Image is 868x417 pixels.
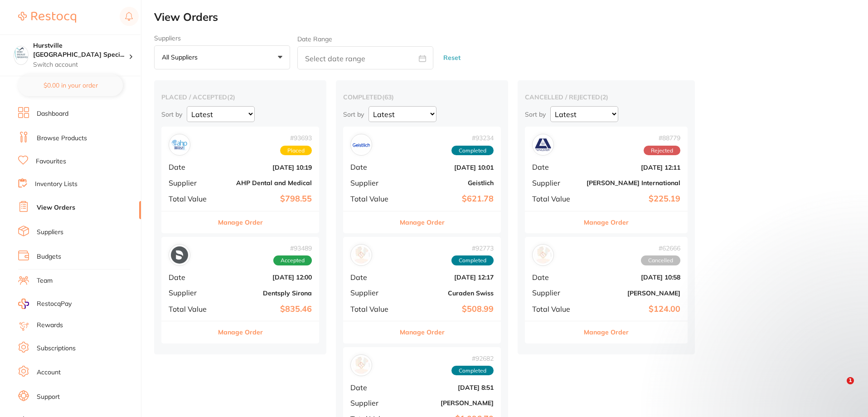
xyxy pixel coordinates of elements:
[353,136,370,153] img: Geistlich
[350,195,396,203] span: Total Value
[18,299,72,309] a: RestocqPay
[37,252,61,261] a: Budgets
[297,35,332,43] label: Date Range
[33,41,129,59] h4: Hurstville Sydney Specialist Periodontics
[37,392,60,402] a: Support
[350,305,396,313] span: Total Value
[350,179,396,187] span: Supplier
[587,179,680,186] b: [PERSON_NAME] International
[587,164,680,171] b: [DATE] 12:11
[171,136,188,153] img: AHP Dental and Medical
[587,289,680,297] b: [PERSON_NAME]
[451,355,494,362] span: # 92682
[451,255,494,265] span: Completed
[36,157,66,166] a: Favourites
[221,274,312,281] b: [DATE] 12:00
[280,134,312,142] span: # 93693
[169,273,214,281] span: Date
[171,246,188,264] img: Dentsply Sirona
[218,211,263,233] button: Manage Order
[532,195,579,203] span: Total Value
[161,127,319,233] div: AHP Dental and Medical#93693PlacedDate[DATE] 10:19SupplierAHP Dental and MedicalTotal Value$798.5...
[273,255,312,265] span: Accepted
[644,146,680,156] span: Rejected
[18,74,123,96] button: $0.00 in your order
[33,60,129,69] p: Switch account
[534,136,552,153] img: Livingstone International
[641,255,680,265] span: Cancelled
[400,211,445,233] button: Manage Order
[828,377,850,399] iframe: Intercom live chat
[350,289,396,297] span: Supplier
[587,274,680,281] b: [DATE] 10:58
[218,321,263,343] button: Manage Order
[221,179,312,186] b: AHP Dental and Medical
[403,289,494,297] b: Curaden Swiss
[847,377,854,384] span: 1
[18,299,29,309] img: RestocqPay
[403,304,494,314] b: $508.99
[451,366,494,376] span: Completed
[587,304,680,314] b: $124.00
[403,194,494,204] b: $621.78
[534,246,552,264] img: Henry Schein Halas
[154,45,290,70] button: All suppliers
[525,93,688,101] h2: cancelled / rejected ( 2 )
[350,163,396,171] span: Date
[37,368,61,377] a: Account
[161,237,319,343] div: Dentsply Sirona#93489AcceptedDate[DATE] 12:00SupplierDentsply SironaTotal Value$835.46Manage Order
[221,304,312,314] b: $835.46
[403,274,494,281] b: [DATE] 12:17
[161,93,319,101] h2: placed / accepted ( 2 )
[37,299,72,309] span: RestocqPay
[350,383,396,392] span: Date
[441,46,463,70] button: Reset
[221,164,312,171] b: [DATE] 10:19
[350,399,396,407] span: Supplier
[353,357,370,374] img: Henry Schein Halas
[37,344,76,353] a: Subscriptions
[18,12,76,23] img: Restocq Logo
[37,134,87,143] a: Browse Products
[644,134,680,142] span: # 88779
[587,194,680,204] b: $225.19
[154,34,290,42] label: Suppliers
[532,163,579,171] span: Date
[37,276,53,285] a: Team
[161,110,182,118] p: Sort by
[451,245,494,252] span: # 92773
[37,109,68,118] a: Dashboard
[162,53,201,61] p: All suppliers
[584,321,629,343] button: Manage Order
[343,93,501,101] h2: completed ( 63 )
[273,245,312,252] span: # 93489
[169,195,214,203] span: Total Value
[451,134,494,142] span: # 93234
[353,246,370,264] img: Curaden Swiss
[35,180,78,189] a: Inventory Lists
[37,321,63,330] a: Rewards
[641,245,680,252] span: # 62666
[682,320,863,392] iframe: Intercom notifications message
[525,110,546,118] p: Sort by
[350,273,396,281] span: Date
[37,228,63,237] a: Suppliers
[169,289,214,297] span: Supplier
[400,321,445,343] button: Manage Order
[169,179,214,187] span: Supplier
[532,179,579,187] span: Supplier
[37,203,75,212] a: View Orders
[14,46,28,60] img: Hurstville Sydney Specialist Periodontics
[169,305,214,313] span: Total Value
[280,146,312,156] span: Placed
[154,11,868,24] h2: View Orders
[584,211,629,233] button: Manage Order
[403,164,494,171] b: [DATE] 10:01
[169,163,214,171] span: Date
[532,289,579,297] span: Supplier
[18,7,76,28] a: Restocq Logo
[403,179,494,186] b: Geistlich
[532,305,579,313] span: Total Value
[451,146,494,156] span: Completed
[403,384,494,391] b: [DATE] 8:51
